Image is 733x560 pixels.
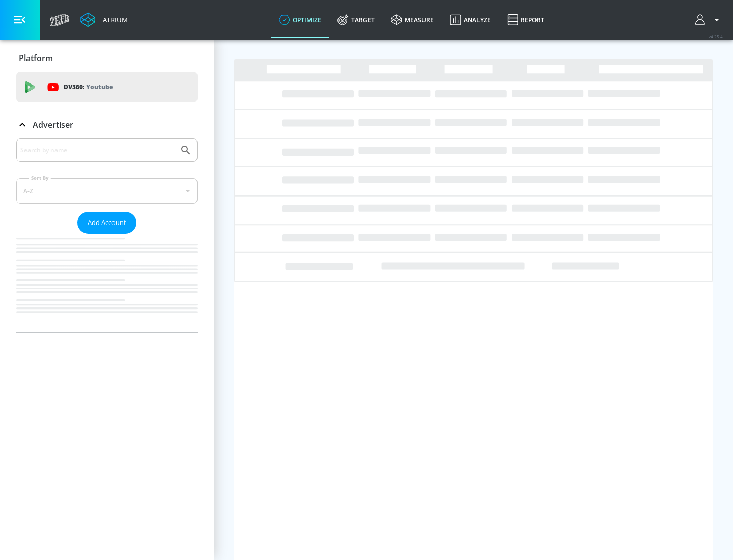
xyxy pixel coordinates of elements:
button: Add Account [77,212,136,234]
a: Atrium [80,12,128,27]
a: Report [499,2,552,38]
label: Sort By [29,175,51,181]
div: A-Z [16,178,198,204]
a: measure [383,2,442,38]
p: Advertiser [33,119,73,130]
span: Add Account [88,217,126,229]
a: optimize [271,2,329,38]
p: Youtube [86,81,113,92]
div: Platform [16,44,198,72]
p: DV360: [64,81,113,93]
span: v 4.25.4 [709,34,723,39]
div: DV360: Youtube [16,72,198,102]
nav: list of Advertiser [16,234,198,332]
div: Atrium [99,15,128,24]
div: Advertiser [16,110,198,139]
a: Target [329,2,383,38]
p: Platform [19,52,53,64]
div: Advertiser [16,138,198,332]
a: Analyze [442,2,499,38]
input: Search by name [20,144,175,157]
